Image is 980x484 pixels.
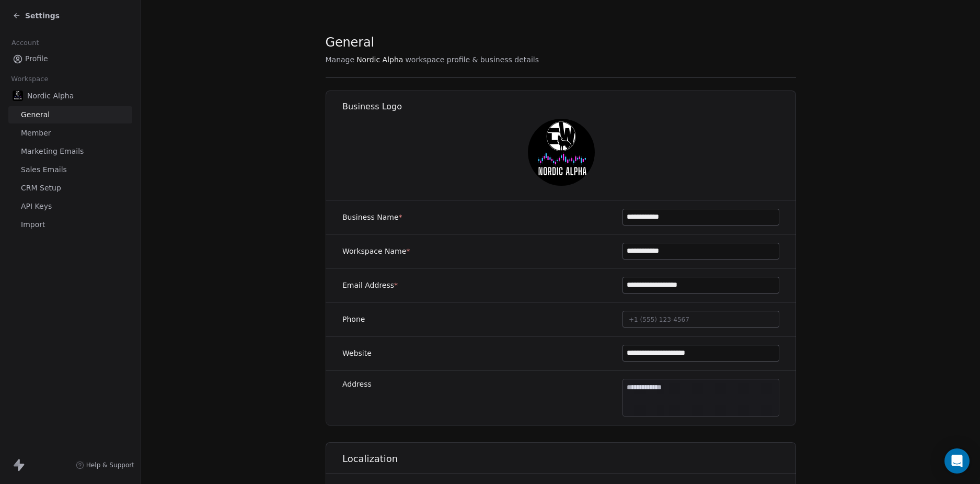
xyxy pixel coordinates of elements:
[622,311,779,328] button: +1 (555) 123-4567
[8,125,132,142] a: Member
[342,453,797,465] h1: Localization
[21,109,50,120] span: General
[527,119,594,186] img: Nordic%20Alpha%20Discord%20Icon.png
[356,54,403,65] span: Nordic Alpha
[25,53,48,64] span: Profile
[13,91,23,101] img: Nordic%20Alpha%20Discord%20Icon.png
[21,146,84,157] span: Marketing Emails
[342,212,402,222] label: Business Name
[342,280,398,290] label: Email Address
[8,143,132,160] a: Marketing Emails
[342,314,365,324] label: Phone
[8,106,132,123] a: General
[21,164,67,175] span: Sales Emails
[27,91,74,101] span: Nordic Alpha
[405,54,539,65] span: workspace profile & business details
[342,348,372,358] label: Website
[342,101,797,112] h1: Business Logo
[7,35,43,51] span: Account
[21,183,61,194] span: CRM Setup
[326,54,355,65] span: Manage
[21,201,52,212] span: API Keys
[8,161,132,178] a: Sales Emails
[25,10,60,21] span: Settings
[76,461,134,469] a: Help & Support
[21,219,45,230] span: Import
[342,379,372,389] label: Address
[7,71,53,87] span: Workspace
[326,35,375,50] span: General
[944,448,970,474] div: Open Intercom Messenger
[86,461,134,469] span: Help & Support
[8,198,132,215] a: API Keys
[21,128,51,139] span: Member
[8,216,132,233] a: Import
[8,50,132,67] a: Profile
[629,316,689,323] span: +1 (555) 123-4567
[342,246,410,256] label: Workspace Name
[13,10,60,21] a: Settings
[8,179,132,197] a: CRM Setup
